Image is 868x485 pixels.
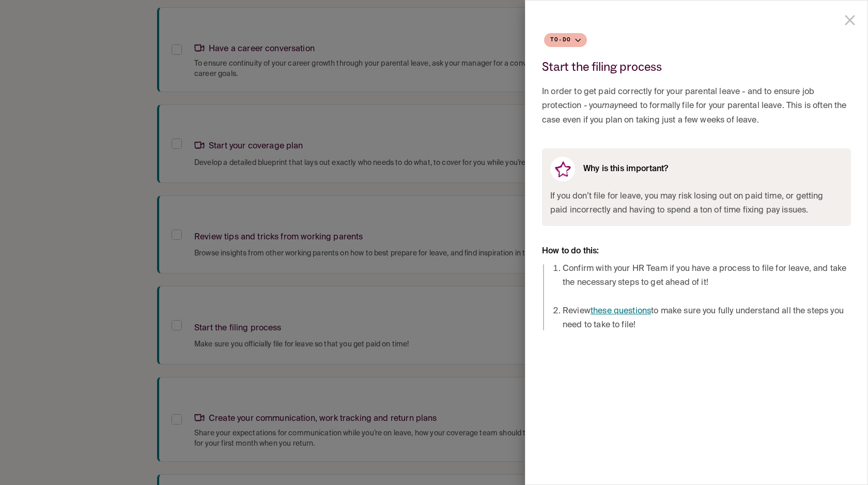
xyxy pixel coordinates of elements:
li: Confirm with your HR Team if you have a process to file for leave, and take the necessary steps t... [563,262,851,290]
em: may [602,102,618,110]
button: To-do [544,33,587,47]
h2: Start the filing process [542,60,662,73]
span: If you don’t file for leave, you may risk losing out on paid time, or getting paid incorrectly an... [550,190,843,218]
a: these questions [591,307,651,315]
h6: Why is this important? [583,164,668,174]
p: In order to get paid correctly for your parental leave - and to ensure job protection - you need ... [542,85,851,128]
h6: How to do this: [542,247,851,256]
li: Review to make sure you fully understand all the steps you need to take to file! [563,305,851,332]
button: close drawer [837,7,863,33]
